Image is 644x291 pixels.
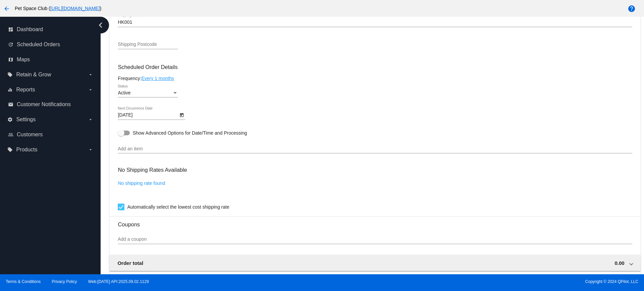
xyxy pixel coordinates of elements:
[118,42,178,47] input: Shipping Postcode
[8,39,93,50] a: update Scheduled Orders
[118,113,178,118] input: Next Occurrence Date
[118,76,632,81] div: Frequency:
[141,76,174,81] a: Every 1 months
[88,72,93,77] i: arrow_drop_down
[118,90,130,95] span: Active
[118,237,632,242] input: Add a coupon
[628,5,636,13] mat-icon: help
[3,5,11,13] mat-icon: arrow_back
[118,180,165,186] a: No shipping rate found
[118,216,632,228] h3: Coupons
[127,203,229,211] span: Automatically select the lowest cost shipping rate
[88,117,93,122] i: arrow_drop_down
[118,90,178,96] mat-select: Status
[8,27,13,32] i: dashboard
[88,279,149,284] a: Web:[DATE] API:2025.09.02.1129
[17,101,71,107] span: Customer Notifications
[614,260,624,266] span: 0.00
[7,72,13,77] i: local_offer
[8,42,13,47] i: update
[8,24,93,35] a: dashboard Dashboard
[16,117,36,123] span: Settings
[17,57,30,63] span: Maps
[8,129,93,140] a: people_outline Customers
[118,163,187,177] h3: No Shipping Rates Available
[16,87,35,93] span: Reports
[17,26,43,32] span: Dashboard
[15,6,101,11] span: Pet Space Club ( )
[7,87,13,92] i: equalizer
[88,147,93,152] i: arrow_drop_down
[7,117,13,122] i: settings
[8,57,13,62] i: map
[132,130,247,136] span: Show Advanced Options for Date/Time and Processing
[109,255,640,271] mat-expansion-panel-header: Order total 0.00
[17,132,43,138] span: Customers
[8,54,93,65] a: map Maps
[8,99,93,110] a: email Customer Notifications
[16,147,37,153] span: Products
[7,147,13,152] i: local_offer
[8,102,13,107] i: email
[6,279,41,284] a: Terms & Conditions
[50,6,100,11] a: [URL][DOMAIN_NAME]
[118,64,632,70] h3: Scheduled Order Details
[16,72,51,78] span: Retain & Grow
[52,279,77,284] a: Privacy Policy
[117,260,143,266] span: Order total
[118,20,632,25] input: Shipping State
[17,42,60,48] span: Scheduled Orders
[328,279,638,284] span: Copyright © 2024 QPilot, LLC
[118,146,632,152] input: Add an item
[8,132,13,137] i: people_outline
[95,20,106,30] i: chevron_left
[88,87,93,92] i: arrow_drop_down
[178,111,185,118] button: Open calendar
